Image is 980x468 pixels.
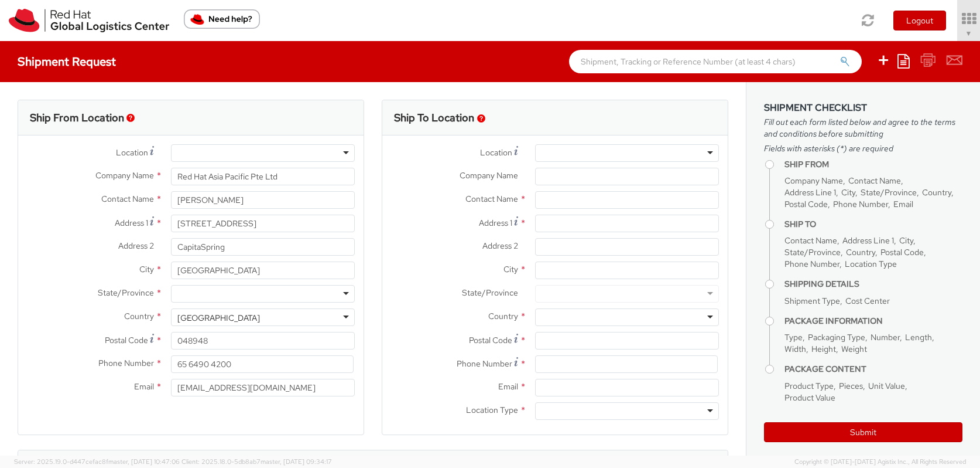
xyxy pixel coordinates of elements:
[784,175,843,186] span: Company Name
[101,194,154,204] span: Contact Name
[784,332,803,342] span: Type
[465,194,518,204] span: Contact Name
[98,287,154,298] span: State/Province
[261,457,332,466] span: master, [DATE] 09:34:17
[466,405,518,415] span: Location Type
[784,344,806,354] span: Width
[899,235,913,246] span: City
[808,332,865,342] span: Packaging Type
[845,296,890,306] span: Cost Center
[841,187,855,198] span: City
[18,55,116,68] h4: Shipment Request
[880,247,924,257] span: Postal Code
[95,170,154,181] span: Company Name
[784,199,828,209] span: Postal Code
[848,175,901,186] span: Contact Name
[893,199,913,209] span: Email
[181,457,332,466] span: Client: 2025.18.0-5db8ab7
[784,160,962,169] h4: Ship From
[480,147,512,158] span: Location
[98,358,154,368] span: Phone Number
[116,147,148,158] span: Location
[794,457,966,467] span: Copyright © [DATE]-[DATE] Agistix Inc., All Rights Reserved
[868,381,905,391] span: Unit Value
[139,264,154,274] span: City
[9,9,169,32] img: rh-logistics-00dfa346123c4ec078e1.svg
[498,381,518,392] span: Email
[905,332,932,342] span: Length
[118,240,154,251] span: Address 2
[922,187,951,198] span: Country
[462,287,518,298] span: State/Province
[845,259,897,269] span: Location Type
[457,358,512,369] span: Phone Number
[124,311,154,321] span: Country
[764,422,962,442] button: Submit
[784,365,962,374] h4: Package Content
[184,9,260,29] button: Need help?
[479,218,512,228] span: Address 1
[965,29,972,38] span: ▼
[764,143,962,154] span: Fields with asterisks (*) are required
[764,103,962,113] h3: Shipment Checklist
[841,344,867,354] span: Weight
[871,332,900,342] span: Number
[569,50,862,73] input: Shipment, Tracking or Reference Number (at least 4 chars)
[893,11,946,30] button: Logout
[764,116,962,140] span: Fill out each form listed below and agree to the terms and conditions before submitting
[784,392,835,403] span: Product Value
[784,247,841,257] span: State/Province
[784,259,839,269] span: Phone Number
[784,280,962,289] h4: Shipping Details
[108,457,180,466] span: master, [DATE] 10:47:06
[177,312,260,324] div: [GEOGRAPHIC_DATA]
[833,199,888,209] span: Phone Number
[394,112,474,124] h3: Ship To Location
[115,218,148,228] span: Address 1
[811,344,836,354] span: Height
[784,235,837,246] span: Contact Name
[839,381,863,391] span: Pieces
[105,335,148,345] span: Postal Code
[846,247,875,257] span: Country
[482,240,518,251] span: Address 2
[784,187,836,198] span: Address Line 1
[134,381,154,392] span: Email
[460,170,518,181] span: Company Name
[861,187,917,198] span: State/Province
[784,296,840,306] span: Shipment Type
[784,317,962,325] h4: Package Information
[488,311,518,321] span: Country
[842,235,894,246] span: Address Line 1
[784,220,962,229] h4: Ship To
[30,112,124,124] h3: Ship From Location
[14,457,180,466] span: Server: 2025.19.0-d447cefac8f
[469,335,512,345] span: Postal Code
[503,264,518,274] span: City
[784,381,834,391] span: Product Type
